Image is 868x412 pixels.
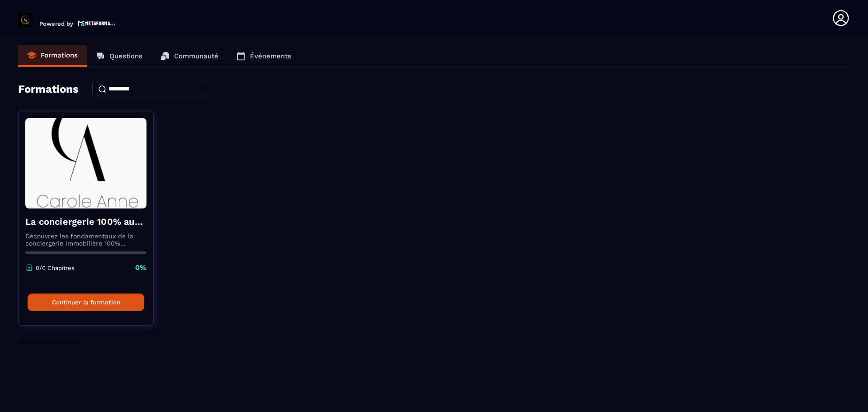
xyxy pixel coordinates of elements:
[151,45,227,67] a: Communauté
[41,51,78,59] p: Formations
[18,45,87,67] a: Formations
[18,13,33,27] img: logo-branding
[39,20,73,27] p: Powered by
[18,83,79,95] h4: Formations
[227,45,300,67] a: Événements
[25,118,146,208] img: formation-background
[36,265,75,271] p: 0/0 Chapitres
[109,52,142,60] p: Questions
[28,294,144,311] button: Continuer la formation
[18,111,165,337] a: formation-backgroundLa conciergerie 100% automatiséeDécouvrez les fondamentaux de la conciergerie...
[25,215,146,228] h4: La conciergerie 100% automatisée
[18,337,77,346] span: No more results!
[25,232,146,247] p: Découvrez les fondamentaux de la conciergerie immobilière 100% automatisée. Cette formation est c...
[87,45,151,67] a: Questions
[135,263,146,273] p: 0%
[250,52,291,60] p: Événements
[174,52,218,60] p: Communauté
[78,19,116,27] img: logo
